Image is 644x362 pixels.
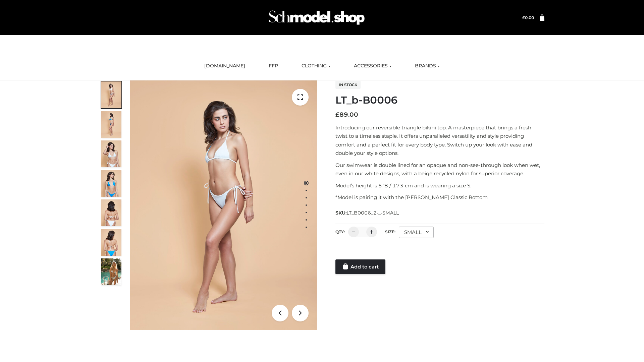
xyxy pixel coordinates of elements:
[335,229,345,234] label: QTY:
[522,15,534,20] bdi: 0.00
[335,209,399,217] span: SKU:
[346,210,399,216] span: LT_B0006_2-_-SMALL
[101,81,121,108] img: ArielClassicBikiniTop_CloudNine_AzureSky_OW114ECO_1-scaled.jpg
[266,4,367,31] img: Schmodel Admin 964
[399,227,434,238] div: SMALL
[335,193,544,202] p: *Model is pairing it with the [PERSON_NAME] Classic Bottom
[335,111,358,118] bdi: 89.00
[335,81,361,89] span: In stock
[335,123,544,158] p: Introducing our reversible triangle bikini top. A masterpiece that brings a fresh twist to a time...
[101,170,121,197] img: ArielClassicBikiniTop_CloudNine_AzureSky_OW114ECO_4-scaled.jpg
[522,15,534,20] a: £0.00
[101,111,121,138] img: ArielClassicBikiniTop_CloudNine_AzureSky_OW114ECO_2-scaled.jpg
[130,80,317,330] img: ArielClassicBikiniTop_CloudNine_AzureSky_OW114ECO_1
[101,140,121,167] img: ArielClassicBikiniTop_CloudNine_AzureSky_OW114ECO_3-scaled.jpg
[385,229,395,234] label: Size:
[349,59,396,73] a: ACCESSORIES
[335,181,544,190] p: Model’s height is 5 ‘8 / 173 cm and is wearing a size S.
[101,199,121,226] img: ArielClassicBikiniTop_CloudNine_AzureSky_OW114ECO_7-scaled.jpg
[264,59,283,73] a: FFP
[199,59,250,73] a: [DOMAIN_NAME]
[335,259,385,274] a: Add to cart
[335,94,544,106] h1: LT_b-B0006
[522,15,525,20] span: £
[410,59,445,73] a: BRANDS
[101,258,121,285] img: Arieltop_CloudNine_AzureSky2.jpg
[335,161,544,178] p: Our swimwear is double lined for an opaque and non-see-through look when wet, even in our white d...
[335,111,339,118] span: £
[101,229,121,256] img: ArielClassicBikiniTop_CloudNine_AzureSky_OW114ECO_8-scaled.jpg
[297,59,335,73] a: CLOTHING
